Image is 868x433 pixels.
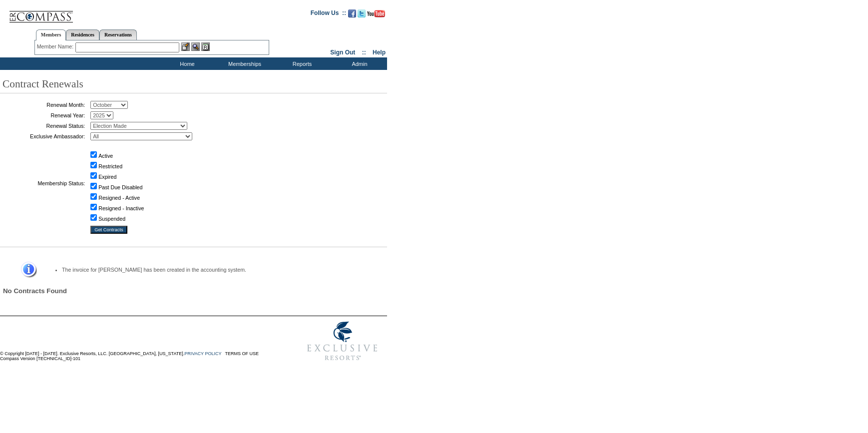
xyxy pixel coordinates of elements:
img: Compass Home [8,2,73,23]
span: No Contracts Found [3,287,67,295]
a: Members [36,29,66,40]
a: Sign Out [330,49,355,56]
td: Exclusive Ambassador: [2,132,85,140]
label: Resigned - Active [98,195,140,201]
label: Expired [98,174,116,180]
td: Memberships [215,57,272,70]
img: Become our fan on Facebook [348,9,356,17]
img: b_edit.gif [181,42,190,51]
div: Member Name: [37,42,75,51]
a: Follow us on Twitter [358,12,366,18]
label: Suspended [98,216,125,222]
label: Active [98,153,113,159]
td: Follow Us :: [311,8,346,20]
a: Subscribe to our YouTube Channel [367,12,385,18]
a: Reservations [99,29,137,40]
td: Renewal Status: [2,122,85,130]
input: Get Contracts [90,226,127,234]
img: Reservations [201,42,210,51]
span: :: [362,49,366,56]
img: Follow us on Twitter [358,9,366,17]
td: Renewal Year: [2,111,85,119]
img: Information Message [14,262,37,278]
a: PRIVACY POLICY [184,351,221,356]
a: Help [373,49,386,56]
label: Resigned - Inactive [98,205,144,211]
a: Become our fan on Facebook [348,12,356,18]
a: TERMS OF USE [225,351,259,356]
td: Renewal Month: [2,101,85,109]
td: Reports [272,57,330,70]
li: The invoice for [PERSON_NAME] has been created in the accounting system. [62,267,369,273]
td: Home [157,57,215,70]
td: Admin [330,57,387,70]
a: Residences [66,29,99,40]
label: Past Due Disabled [98,184,142,190]
td: Membership Status: [2,143,85,223]
img: View [191,42,200,51]
img: Exclusive Resorts [298,316,387,366]
img: Subscribe to our YouTube Channel [367,10,385,17]
label: Restricted [98,163,122,169]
